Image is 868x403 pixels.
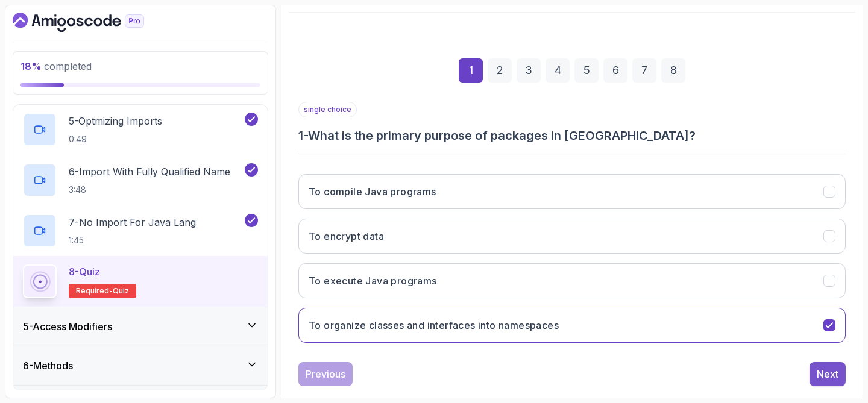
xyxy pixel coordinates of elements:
[20,60,42,72] span: 18 %
[309,184,436,199] h3: To compile Java programs
[69,234,196,246] p: 1:45
[488,58,512,83] div: 2
[76,286,113,296] span: Required-
[298,102,357,117] p: single choice
[817,367,838,381] div: Next
[298,308,846,343] button: To organize classes and interfaces into namespaces
[13,13,172,32] a: Dashboard
[603,58,627,83] div: 6
[69,184,230,196] p: 3:48
[661,58,685,83] div: 8
[23,264,258,298] button: 8-QuizRequired-quiz
[810,362,846,386] button: Next
[298,219,846,254] button: To encrypt data
[23,319,112,334] h3: 5 - Access Modifiers
[69,264,100,279] p: 8 - Quiz
[13,307,268,346] button: 5-Access Modifiers
[517,58,541,83] div: 3
[298,174,846,209] button: To compile Java programs
[306,367,345,381] div: Previous
[574,58,599,83] div: 5
[309,273,437,288] h3: To execute Java programs
[113,286,129,296] span: quiz
[298,263,846,298] button: To execute Java programs
[546,58,570,83] div: 4
[23,163,258,197] button: 6-Import With Fully Qualified Name3:48
[459,58,483,83] div: 1
[309,318,559,333] h3: To organize classes and interfaces into namespaces
[69,114,162,128] p: 5 - Optmizing Imports
[13,346,268,385] button: 6-Methods
[632,58,656,83] div: 7
[23,358,73,373] h3: 6 - Methods
[309,229,384,243] h3: To encrypt data
[23,113,258,146] button: 5-Optmizing Imports0:49
[298,362,353,386] button: Previous
[23,214,258,248] button: 7-No Import For Java Lang1:45
[69,164,230,179] p: 6 - Import With Fully Qualified Name
[69,215,196,230] p: 7 - No Import For Java Lang
[69,133,162,145] p: 0:49
[20,60,92,72] span: completed
[298,127,846,144] h3: 1 - What is the primary purpose of packages in [GEOGRAPHIC_DATA]?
